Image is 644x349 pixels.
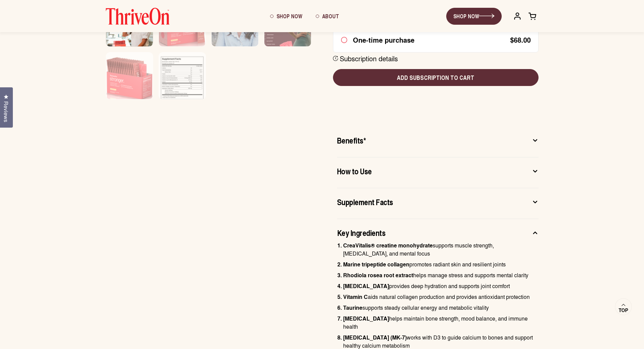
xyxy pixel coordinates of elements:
strong: CreaVitalis® creatine monohydrate [343,241,433,249]
span: About [322,12,339,20]
span: Supplement Facts [337,196,393,207]
li: supports muscle strength, [MEDICAL_DATA], and mental focus [343,241,539,258]
a: About [309,7,346,25]
li: promotes radiant skin and resilient joints [343,260,539,268]
img: Box of ThriveOn Stronger supplement packets on a white background [106,52,153,109]
li: aids natural collagen production and provides antioxidant protection [343,293,539,301]
li: provides deep hydration and supports joint comfort [343,282,539,290]
strong: [MEDICAL_DATA] [343,282,389,290]
button: Supplement Facts [337,196,539,211]
button: How to Use [337,166,539,180]
li: helps manage stress and supports mental clarity [343,271,539,279]
span: How to Use [337,166,372,176]
span: Shop Now [277,12,302,20]
a: SHOP NOW [446,8,502,25]
button: Key Ingredients [337,227,539,241]
strong: Taurine [343,304,362,311]
strong: [MEDICAL_DATA] [343,314,389,322]
strong: [MEDICAL_DATA] (MK-7) [343,333,407,341]
span: Add subscription to cart [338,73,533,82]
button: Benefits* [337,135,539,149]
strong: Marine tripeptide collagen [343,260,409,268]
a: Shop Now [263,7,309,25]
strong: Rhodiola rosea root extract [343,271,413,279]
span: Benefits* [337,135,366,146]
li: supports steady cellular energy and metabolic vitality [343,304,539,312]
button: Add subscription to cart [333,69,539,86]
span: Key Ingredients [337,227,386,238]
div: One-time purchase [353,36,414,44]
strong: Vitamin C [343,293,368,301]
div: $68.00 [510,37,531,43]
div: Subscription details [340,54,398,63]
li: helps maintain bone strength, mood balance, and immune health [343,314,539,331]
span: Reviews [2,101,10,122]
span: Top [619,307,628,313]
